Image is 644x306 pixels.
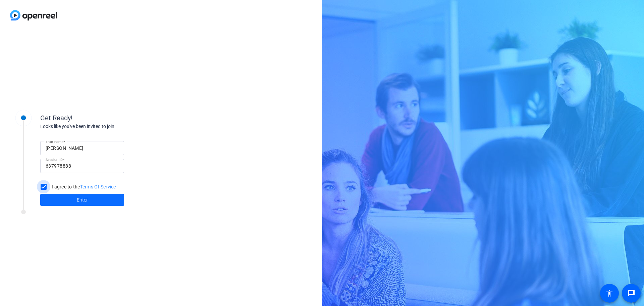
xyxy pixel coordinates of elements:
[40,123,174,130] div: Looks like you've been invited to join
[80,184,116,189] a: Terms Of Service
[77,196,88,204] span: Enter
[46,158,63,162] mat-label: Session ID
[605,289,613,297] mat-icon: accessibility
[46,140,63,144] mat-label: Your name
[40,194,124,206] button: Enter
[50,183,116,190] label: I agree to the
[40,113,174,123] div: Get Ready!
[627,289,635,297] mat-icon: message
